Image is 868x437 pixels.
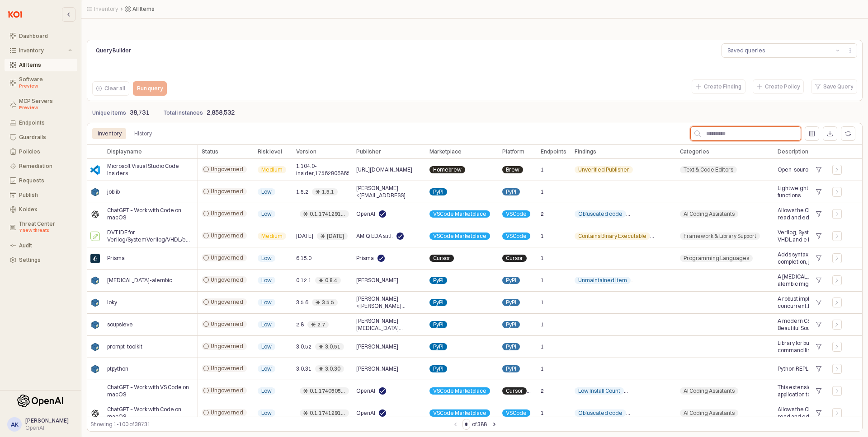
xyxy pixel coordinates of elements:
[327,232,344,240] div: [DATE]
[19,206,72,213] div: Koidex
[211,321,243,328] span: Ungoverned
[506,255,523,262] span: Cursor
[5,73,77,93] button: Software
[107,229,194,243] span: DVT IDE for Verilog/SystemVerilog/VHDL/e Language
[164,109,203,117] p: Total instances
[704,83,741,90] p: Create Finding
[211,298,243,306] span: Ungoverned
[107,384,194,398] span: ChatGPT – Work with VS Code on macOS
[356,295,422,310] span: [PERSON_NAME] <[PERSON_NAME][EMAIL_ADDRESS][PERSON_NAME][DOMAIN_NAME]>
[325,343,340,350] div: 3.0.51
[107,188,120,195] span: joblib
[433,365,443,372] span: PyPI
[765,83,800,90] p: Create Policy
[356,277,398,284] span: [PERSON_NAME]
[541,232,544,240] span: 1
[541,277,544,284] span: 1
[5,160,77,172] button: Remediation
[261,343,272,350] span: Low
[296,188,308,195] span: 1.5.2
[632,409,698,417] span: Publisher Low Install Count
[211,343,243,350] span: Ungoverned
[813,164,825,176] div: +
[19,221,72,234] div: Threat Center
[310,387,345,395] div: 0.1.1740505811
[506,277,516,284] span: PyPI
[90,420,450,429] div: Showing 1-100 of 38731
[356,387,375,395] span: OpenAI
[107,321,133,328] span: soupsieve
[202,148,218,155] span: Status
[19,120,72,126] div: Endpoints
[433,277,443,284] span: PyPI
[575,148,596,155] span: Findings
[578,277,627,284] span: Unmaintained Item
[129,128,157,139] div: History
[25,417,69,424] span: [PERSON_NAME]
[502,148,524,155] span: Platform
[261,299,272,306] span: Low
[107,207,194,221] span: ChatGPT – Work with Code on macOS
[96,46,212,55] p: Query Builder
[629,387,695,395] span: Uses Third-Party AI Model
[261,232,283,240] span: Medium
[813,230,825,242] div: +
[356,166,412,173] span: [URL][DOMAIN_NAME]
[433,343,443,350] span: PyPI
[5,203,77,216] button: Koidex
[296,232,313,240] span: [DATE]
[506,409,527,417] span: VSCode
[19,227,72,234] div: 7 new threats
[5,218,77,237] button: Threat Center
[296,163,349,177] span: 1.104.0-insider,1756280686530,4a31639f5f6e1ba6f2521ca73430f3d59eb97524
[87,417,863,432] div: Table toolbar
[19,192,72,198] div: Publish
[356,317,422,332] span: [PERSON_NAME][MEDICAL_DATA] <[PERSON_NAME][EMAIL_ADDRESS][MEDICAL_DATA][DOMAIN_NAME]>
[107,148,142,155] span: Display name
[322,299,334,306] div: 3.5.5
[261,166,283,173] span: Medium
[636,277,708,284] span: Publisher Has Only One Item
[632,210,698,218] span: Publisher Low Install Count
[107,277,172,284] span: [MEDICAL_DATA]-alembic
[261,210,272,218] span: Low
[19,257,72,263] div: Settings
[506,232,527,240] span: VSCode
[261,365,272,372] span: Low
[813,363,825,375] div: +
[541,409,544,417] span: 1
[211,232,243,239] span: Ungoverned
[5,116,77,129] button: Endpoints
[433,255,450,262] span: Cursor
[722,44,832,57] button: Saved queries
[211,254,243,261] span: Ungoverned
[107,343,142,350] span: prompt-toolkit
[19,177,72,184] div: Requests
[325,277,337,284] div: 0.8.4
[813,297,825,308] div: +
[107,406,194,420] span: ChatGPT – Work with Code on macOS
[578,387,620,395] span: Low Install Count
[778,148,808,155] span: Description
[5,44,77,57] button: Inventory
[433,299,443,306] span: PyPI
[813,252,825,264] div: +
[356,185,422,199] span: [PERSON_NAME] <[EMAIL_ADDRESS][DOMAIN_NAME]>
[684,255,749,262] span: Programming Languages
[692,79,745,94] button: Create Finding
[19,149,72,155] div: Policies
[811,79,857,94] button: Save Query
[5,30,77,42] button: Dashboard
[130,108,149,117] p: 38,731
[207,108,235,117] p: 2,858,532
[727,46,765,55] div: Saved queries
[541,166,544,173] span: 1
[98,128,122,139] div: Inventory
[684,210,735,218] span: AI Coding Assistants
[813,407,825,419] div: +
[541,299,544,306] span: 1
[356,343,398,350] span: [PERSON_NAME]
[296,321,304,328] span: 2.8
[258,148,282,155] span: Risk level
[19,83,72,90] div: Preview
